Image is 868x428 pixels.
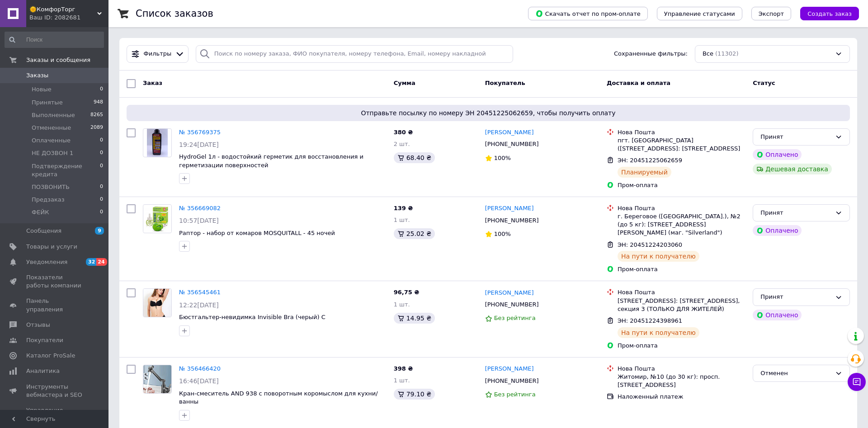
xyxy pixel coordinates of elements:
a: Фото товару [143,288,172,317]
div: Планируемый [618,167,671,178]
div: 68.40 ₴ [394,152,435,163]
span: 19:24[DATE] [179,141,219,148]
a: Фото товару [143,204,172,233]
div: Принят [760,208,831,218]
span: 100% [494,230,511,237]
span: Скачать отчет по пром-оплате [535,9,641,18]
div: Пром-оплата [618,265,745,273]
span: Инструменты вебмастера и SEO [26,383,84,399]
span: Экспорт [759,10,784,17]
button: Создать заказ [800,7,859,20]
button: Экспорт [751,7,791,20]
span: 1 шт. [394,377,410,384]
div: Пром-оплата [618,342,745,350]
span: 0 [100,136,103,145]
input: Поиск [5,32,104,48]
span: Фильтры [144,50,172,58]
span: 0 [100,208,103,216]
span: 1 шт. [394,216,410,223]
div: Оплачено [753,149,802,160]
div: Отменен [760,369,831,378]
span: 96,75 ₴ [394,289,420,296]
span: ПОЗВОНИТЬ [32,183,70,191]
span: Доставка и оплата [607,80,670,86]
span: Заказы и сообщения [26,56,90,64]
span: Сумма [394,80,415,86]
a: № 356769375 [179,129,221,136]
span: 398 ₴ [394,365,413,372]
div: Нова Пошта [618,288,745,296]
span: Отмененные [32,124,71,132]
img: Фото товару [147,129,168,157]
div: 25.02 ₴ [394,228,435,239]
span: 0 [100,196,103,204]
span: Бюстгальтер-невидимка Invisible Bra (черый) С [179,314,325,320]
div: 14.95 ₴ [394,313,435,324]
div: Нова Пошта [618,365,745,373]
span: Показатели работы компании [26,273,84,290]
span: 10:57[DATE] [179,217,219,224]
a: [PERSON_NAME] [485,365,534,373]
div: Пром-оплата [618,181,745,189]
span: ЭН: 20451225062659 [618,157,682,164]
div: Нова Пошта [618,128,745,136]
a: Фото товару [143,128,172,157]
span: Создать заказ [807,10,852,17]
span: Предзаказ [32,196,65,204]
div: [STREET_ADDRESS]: [STREET_ADDRESS], секция 3 (ТОЛЬКО ДЛЯ ЖИТЕЛЕЙ) [618,297,745,313]
span: 0 [100,183,103,191]
span: Панель управления [26,297,84,313]
span: 0 [100,149,103,157]
span: Управление сайтом [26,406,84,423]
div: Наложенный платеж [618,393,745,401]
span: Покупатели [26,336,63,344]
button: Чат с покупателем [848,373,866,391]
div: На пути к получателю [618,327,699,338]
span: (11302) [715,50,739,57]
div: [PHONE_NUMBER] [483,215,541,226]
span: 2089 [90,124,103,132]
img: Фото товару [143,205,171,233]
h1: Список заказов [136,8,213,19]
a: [PERSON_NAME] [485,289,534,297]
span: Принятые [32,99,63,107]
a: № 356669082 [179,205,221,212]
div: Оплачено [753,310,802,320]
img: Фото товару [143,365,171,393]
a: [PERSON_NAME] [485,204,534,213]
span: 24 [96,258,107,266]
span: 🌞КомфорТорг [29,5,97,14]
a: HydroGel 1л - водостойкий герметик для восстановления и герметизации поверхностей [179,153,363,169]
span: Раптор - набор от комаров MOSQUITALL - 45 ночей [179,230,335,236]
span: НЕ ДОЗВОН 1 [32,149,73,157]
span: Уведомления [26,258,67,266]
a: [PERSON_NAME] [485,128,534,137]
a: № 356545461 [179,289,221,296]
span: 0 [100,162,103,179]
a: № 356466420 [179,365,221,372]
span: ФЕЙК [32,208,49,216]
span: Без рейтинга [494,315,536,321]
div: г. Береговое ([GEOGRAPHIC_DATA].), №2 (до 5 кг): [STREET_ADDRESS][PERSON_NAME] (маг. "Silverland") [618,212,745,237]
span: Заказы [26,71,48,80]
span: Сообщения [26,227,61,235]
div: 79.10 ₴ [394,389,435,400]
span: Статус [753,80,775,86]
div: Принят [760,132,831,142]
span: Выполненные [32,111,75,119]
div: Принят [760,292,831,302]
span: 2 шт. [394,141,410,147]
button: Управление статусами [657,7,742,20]
span: 16:46[DATE] [179,377,219,385]
span: 32 [86,258,96,266]
span: 139 ₴ [394,205,413,212]
div: пгт. [GEOGRAPHIC_DATA] ([STREET_ADDRESS]: [STREET_ADDRESS] [618,136,745,153]
div: [PHONE_NUMBER] [483,375,541,387]
a: Кран-смеситель AND 938 с поворотным коромыслом для кухни/ванны [179,390,378,405]
span: Подтверждение кредита [32,162,100,179]
span: Заказ [143,80,162,86]
div: Нова Пошта [618,204,745,212]
span: Отправьте посылку по номеру ЭН 20451225062659, чтобы получить оплату [130,108,846,118]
